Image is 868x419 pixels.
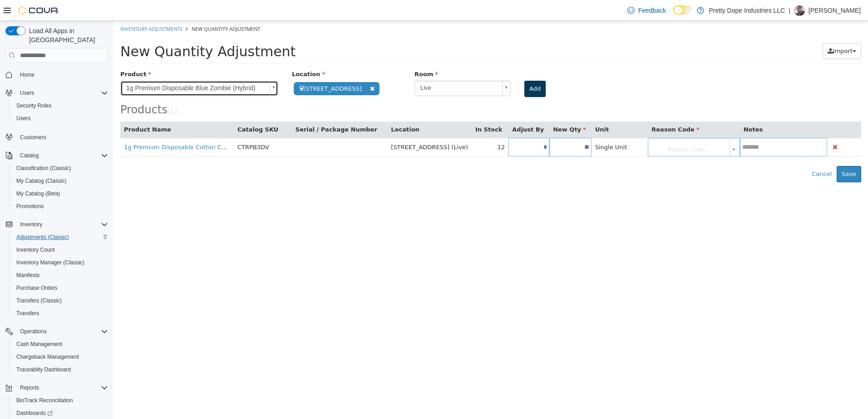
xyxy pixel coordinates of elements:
[13,244,59,255] a: Inventory Count
[362,104,390,113] button: In Stock
[9,200,112,213] button: Promotions
[638,6,666,15] span: Feedback
[9,112,112,125] button: Users
[538,105,586,112] span: Reason Code
[16,165,71,172] span: Classification (Classic)
[16,246,55,253] span: Inventory Count
[9,99,112,112] button: Security Roles
[16,203,44,210] span: Promotions
[13,339,108,350] span: Cash Management
[54,86,64,94] small: ( )
[624,1,670,19] a: Feedback
[9,187,112,200] button: My Catalog (Beta)
[717,121,726,132] button: Delete Product
[16,382,108,393] span: Reports
[16,131,108,142] span: Customers
[182,104,266,113] button: Serial / Package Number
[16,150,108,161] span: Catalog
[13,232,108,243] span: Adjustments (Classic)
[13,295,65,306] a: Transfers (Classic)
[9,282,112,294] button: Purchase Orders
[13,339,66,350] a: Cash Management
[13,295,108,306] span: Transfers (Classic)
[13,351,108,362] span: Chargeback Management
[16,88,108,98] span: Users
[180,61,266,74] span: [STREET_ADDRESS]
[10,104,59,113] button: Product Name
[7,83,54,95] span: Products
[2,325,112,338] button: Operations
[16,326,50,337] button: Operations
[120,117,178,136] td: CTRPB3DV
[16,397,73,404] span: BioTrack Reconciliation
[178,50,212,57] span: Location
[809,5,861,16] p: [PERSON_NAME]
[13,201,108,212] span: Promotions
[794,5,805,16] div: Justin Jeffers
[13,364,74,375] a: Traceabilty Dashboard
[301,60,385,74] span: Live
[16,259,84,266] span: Inventory Manager (Classic)
[13,364,108,375] span: Traceabilty Dashboard
[16,102,51,109] span: Security Roles
[13,188,108,199] span: My Catalog (Beta)
[16,297,62,304] span: Transfers (Classic)
[693,145,723,161] button: Cancel
[13,175,70,186] a: My Catalog (Classic)
[482,104,497,113] button: Unit
[439,105,473,112] span: New Qty
[13,163,108,174] span: Classification (Classic)
[16,177,67,185] span: My Catalog (Classic)
[25,26,108,44] span: Load All Apps in [GEOGRAPHIC_DATA]
[13,257,88,268] a: Inventory Manager (Classic)
[124,104,167,113] button: Catalog SKU
[7,60,153,75] span: 1g Premium Disposable Blue Zombie (Hybrid)
[358,117,395,136] td: 12
[13,257,108,268] span: Inventory Manager (Classic)
[13,113,108,124] span: Users
[9,363,112,376] button: Traceabilty Dashboard
[16,272,39,279] span: Manifests
[13,100,108,111] span: Security Roles
[7,5,69,11] a: Inventory Adjustments
[16,219,108,230] span: Inventory
[789,5,790,16] p: |
[13,244,108,255] span: Inventory Count
[10,123,167,130] a: 1g Premium Disposable Cotton Candy Grape (Sativa)
[2,218,112,231] button: Inventory
[20,328,47,335] span: Operations
[411,60,432,76] button: Add
[277,123,355,130] span: [STREET_ADDRESS] (Live)
[13,283,108,293] span: Purchase Orders
[16,326,108,337] span: Operations
[301,50,325,57] span: Room
[16,366,71,373] span: Traceabilty Dashboard
[16,132,50,143] a: Customers
[20,89,34,97] span: Users
[673,5,692,15] input: Dark Mode
[13,283,61,293] a: Purchase Orders
[13,270,43,281] a: Manifests
[9,294,112,307] button: Transfers (Classic)
[20,134,46,141] span: Customers
[16,190,60,197] span: My Catalog (Beta)
[16,409,53,417] span: Dashboards
[16,219,46,230] button: Inventory
[18,6,59,15] img: Cova
[13,163,75,174] a: Classification (Classic)
[16,234,69,241] span: Adjustments (Classic)
[9,162,112,175] button: Classification (Classic)
[9,256,112,269] button: Inventory Manager (Classic)
[277,104,307,113] button: Location
[16,382,43,393] button: Reports
[16,341,62,348] span: Cash Management
[13,188,64,199] a: My Catalog (Beta)
[537,118,612,136] span: Reason Code...
[16,310,39,317] span: Transfers
[709,22,748,39] button: Import
[2,130,112,143] button: Customers
[723,145,748,161] button: Save
[9,244,112,256] button: Inventory Count
[9,231,112,244] button: Adjustments (Classic)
